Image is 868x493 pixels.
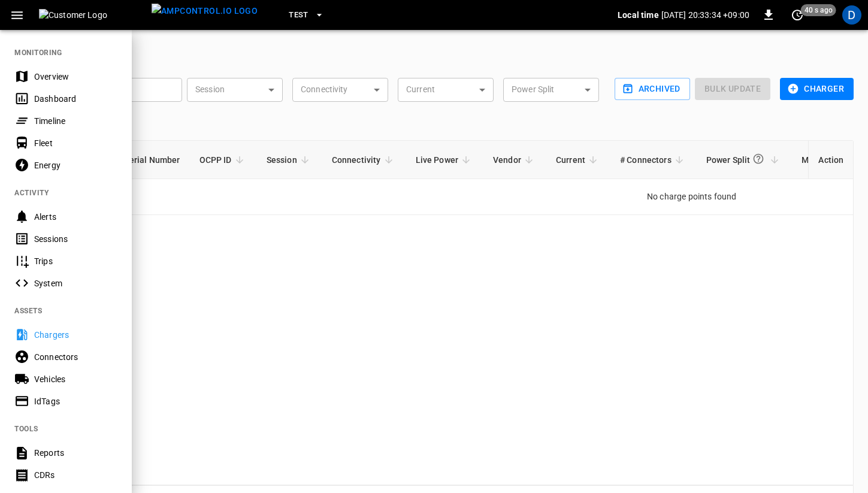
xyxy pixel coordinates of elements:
[34,469,117,481] div: CDRs
[34,277,117,289] div: System
[34,255,117,267] div: Trips
[34,159,117,171] div: Energy
[34,115,117,127] div: Timeline
[842,5,861,25] div: profile-icon
[788,5,807,25] button: set refresh interval
[34,137,117,149] div: Fleet
[34,71,117,83] div: Overview
[152,4,258,19] img: ampcontrol.io logo
[34,373,117,385] div: Vehicles
[661,9,749,21] p: [DATE] 20:33:34 +09:00
[34,351,117,363] div: Connectors
[34,211,117,223] div: Alerts
[34,329,117,341] div: Chargers
[618,9,659,21] p: Local time
[801,4,836,16] span: 40 s ago
[39,9,147,21] img: Customer Logo
[34,395,117,407] div: IdTags
[289,8,309,22] span: Test
[34,447,117,459] div: Reports
[34,93,117,105] div: Dashboard
[34,233,117,245] div: Sessions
